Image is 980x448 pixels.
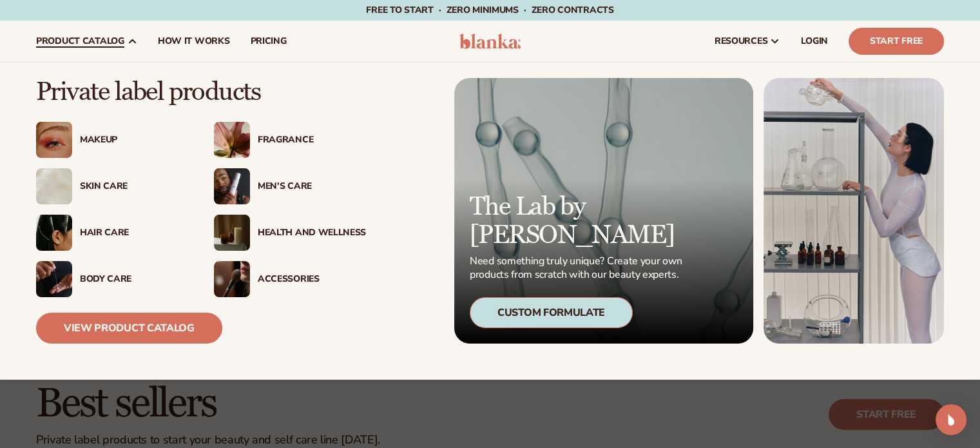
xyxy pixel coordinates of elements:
[36,78,366,106] p: Private label products
[80,135,188,146] div: Makeup
[80,228,188,239] div: Hair Care
[214,122,250,158] img: Pink blooming flower.
[704,21,791,62] a: resources
[258,135,366,146] div: Fragrance
[764,78,944,344] img: Female in lab with equipment.
[36,36,124,46] span: product catalog
[36,168,188,204] a: Cream moisturizer swatch. Skin Care
[36,168,72,204] img: Cream moisturizer swatch.
[36,313,222,344] a: View Product Catalog
[36,122,72,158] img: Female with glitter eye makeup.
[214,215,366,251] a: Candles and incense on table. Health And Wellness
[715,36,767,46] span: resources
[36,122,188,158] a: Female with glitter eye makeup. Makeup
[214,261,366,297] a: Female with makeup brush. Accessories
[214,261,250,297] img: Female with makeup brush.
[470,297,633,328] div: Custom Formulate
[158,36,230,46] span: How It Works
[26,21,148,62] a: product catalog
[36,261,72,297] img: Male hand applying moisturizer.
[80,274,188,285] div: Body Care
[470,193,686,249] p: The Lab by [PERSON_NAME]
[214,215,250,251] img: Candles and incense on table.
[936,404,966,435] div: Open Intercom Messenger
[849,28,944,55] a: Start Free
[459,34,521,49] img: logo
[36,261,188,297] a: Male hand applying moisturizer. Body Care
[258,228,366,239] div: Health And Wellness
[801,36,828,46] span: LOGIN
[258,274,366,285] div: Accessories
[454,78,753,344] a: Microscopic product formula. The Lab by [PERSON_NAME] Need something truly unique? Create your ow...
[240,21,296,62] a: pricing
[36,215,72,251] img: Female hair pulled back with clips.
[366,4,613,16] span: Free to start · ZERO minimums · ZERO contracts
[80,181,188,192] div: Skin Care
[250,36,286,46] span: pricing
[258,181,366,192] div: Men’s Care
[148,21,240,62] a: How It Works
[470,255,686,282] p: Need something truly unique? Create your own products from scratch with our beauty experts.
[214,168,366,204] a: Male holding moisturizer bottle. Men’s Care
[214,122,366,158] a: Pink blooming flower. Fragrance
[791,21,838,62] a: LOGIN
[36,215,188,251] a: Female hair pulled back with clips. Hair Care
[214,168,250,204] img: Male holding moisturizer bottle.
